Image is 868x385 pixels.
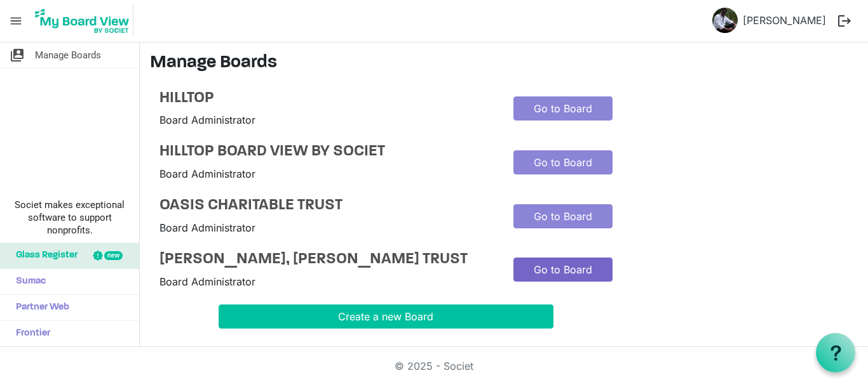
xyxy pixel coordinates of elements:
a: © 2025 - Societ [395,360,473,372]
button: Create a new Board [219,304,553,329]
a: HILLTOP [159,89,494,108]
a: HILLTOP BOARD VIEW BY SOCIET [159,143,494,161]
a: OASIS CHARITABLE TRUST [159,197,494,215]
h3: Manage Boards [150,53,858,74]
a: [PERSON_NAME], [PERSON_NAME] TRUST [159,251,494,269]
span: Board Administrator [159,221,255,234]
span: Board Administrator [159,114,255,126]
span: Frontier [10,321,50,346]
a: Go to Board [513,96,613,121]
span: Manage Boards [35,42,101,68]
a: Go to Board [513,204,613,228]
a: My Board View Logo [31,5,139,37]
a: Go to Board [513,258,613,282]
div: Spread the word! Tell your friends about My Board View [219,344,553,359]
div: new [104,251,123,260]
span: switch_account [10,42,25,68]
span: menu [4,9,28,33]
span: Societ makes exceptional software to support nonprofits. [6,199,133,237]
span: Glass Register [10,243,78,268]
a: Go to Board [513,150,613,174]
span: Partner Web [10,295,69,320]
a: [PERSON_NAME] [738,8,831,33]
button: logout [831,8,858,34]
span: Board Administrator [159,167,255,180]
img: My Board View Logo [31,5,133,37]
span: Board Administrator [159,275,255,288]
span: Sumac [10,269,46,294]
img: hSUB5Hwbk44obJUHC4p8SpJiBkby1CPMa6WHdO4unjbwNk2QqmooFCj6Eu6u6-Q6MUaBHHRodFmU3PnQOABFnA_thumb.png [712,8,738,33]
